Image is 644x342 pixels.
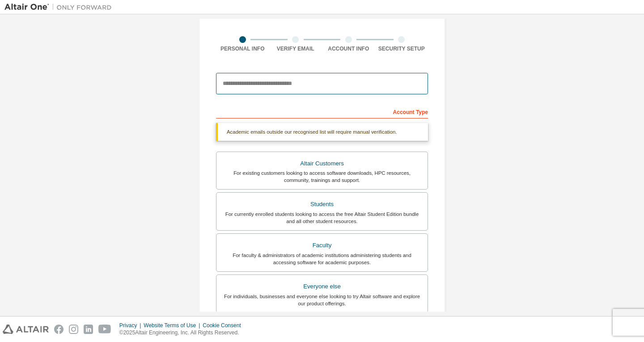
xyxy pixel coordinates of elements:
div: Everyone else [222,280,422,293]
div: Security Setup [375,45,428,52]
img: facebook.svg [54,325,64,334]
div: For currently enrolled students looking to access the free Altair Student Edition bundle and all ... [222,211,422,225]
div: Faculty [222,239,422,252]
img: altair_logo.svg [3,325,49,334]
img: Altair One [4,3,116,12]
div: Account Info [322,45,375,52]
div: Privacy [119,322,144,329]
div: Account Type [216,104,428,118]
img: linkedin.svg [84,325,93,334]
div: For faculty & administrators of academic institutions administering students and accessing softwa... [222,252,422,266]
div: Students [222,198,422,211]
div: Altair Customers [222,157,422,170]
div: Cookie Consent [203,322,246,329]
p: © 2025 Altair Engineering, Inc. All Rights Reserved. [119,329,246,337]
div: Academic emails outside our recognised list will require manual verification. [216,123,428,141]
div: Verify Email [269,45,322,52]
div: Website Terms of Use [144,322,203,329]
img: youtube.svg [98,325,111,334]
div: For existing customers looking to access software downloads, HPC resources, community, trainings ... [222,169,422,184]
div: For individuals, businesses and everyone else looking to try Altair software and explore our prod... [222,293,422,307]
img: instagram.svg [69,325,78,334]
div: Personal Info [216,45,269,52]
